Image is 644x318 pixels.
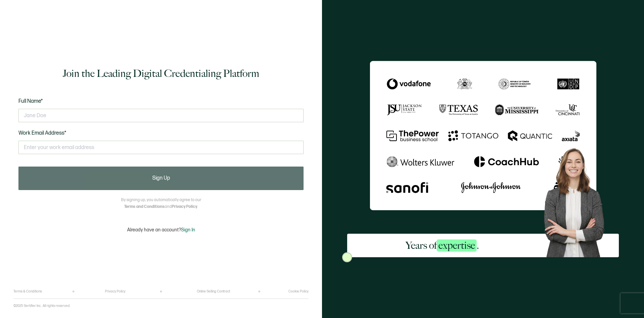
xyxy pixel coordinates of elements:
[18,98,43,104] span: Full Name*
[197,289,230,293] a: Online Selling Contract
[437,239,477,252] span: expertise
[18,109,304,122] input: Jane Doe
[152,176,170,181] span: Sign Up
[18,141,304,154] input: Enter your work email address
[13,289,42,293] a: Terms & Conditions
[18,130,66,136] span: Work Email Address*
[181,227,195,233] span: Sign In
[63,67,259,80] h1: Join the Leading Digital Credentialing Platform
[18,167,304,190] button: Sign Up
[370,61,596,210] img: Sertifier Signup - Years of <span class="strong-h">expertise</span>.
[172,204,197,209] a: Privacy Policy
[537,143,619,257] img: Sertifier Signup - Years of <span class="strong-h">expertise</span>. Hero
[124,204,165,209] a: Terms and Conditions
[288,289,309,293] a: Cookie Policy
[105,289,125,293] a: Privacy Policy
[406,239,479,252] h2: Years of .
[127,227,195,233] p: Already have an account?
[13,304,70,308] p: ©2025 Sertifier Inc.. All rights reserved.
[342,252,352,262] img: Sertifier Signup
[121,197,201,210] p: By signing up, you automatically agree to our and .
